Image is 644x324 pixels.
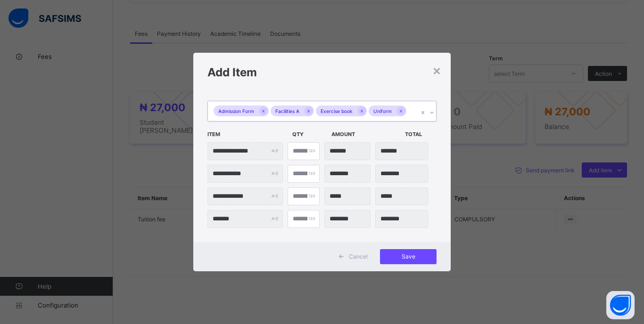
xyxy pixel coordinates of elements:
h1: Add Item [207,65,437,79]
div: × [432,62,441,78]
div: Exercise book [316,105,357,116]
div: Facilities A [271,105,304,116]
span: Item [207,126,288,142]
div: Uniform [369,105,396,116]
span: Save [387,253,429,260]
div: Admission Form [214,105,259,116]
span: Cancel [349,253,368,260]
button: Open asap [606,291,635,319]
span: Qty [292,126,327,142]
span: Amount [331,126,400,142]
span: Total [405,126,439,142]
